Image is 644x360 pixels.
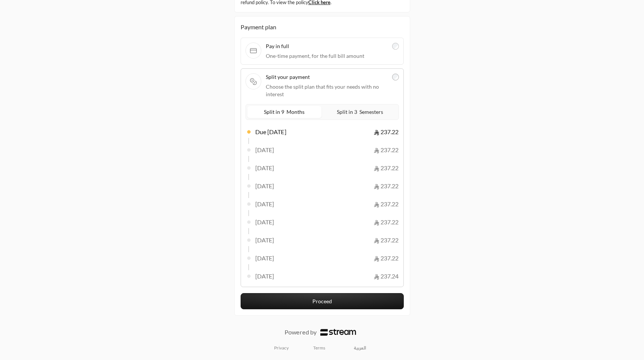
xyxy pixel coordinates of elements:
[320,329,356,336] img: Logo
[374,182,399,191] span: 237.22
[335,107,385,116] span: Split in 3 Semesters
[374,236,399,245] span: 237.22
[313,345,325,351] a: Terms
[392,74,399,80] input: Split your paymentChoose the split plan that fits your needs with no interest
[255,182,274,191] span: [DATE]
[266,42,388,50] span: Pay in full
[374,200,399,209] span: 237.22
[374,163,399,172] span: 237.22
[255,218,274,227] span: [DATE]
[350,342,370,354] a: العربية
[262,107,306,116] span: Split in 9 Months
[255,272,274,281] span: [DATE]
[241,23,404,32] div: Payment plan
[374,218,399,227] span: 237.22
[255,127,286,136] span: Due [DATE]
[255,145,274,154] span: [DATE]
[374,127,399,136] span: 237.22
[266,73,388,81] span: Split your payment
[255,236,274,245] span: [DATE]
[266,52,388,60] span: One-time payment, for the full bill amount
[374,254,399,263] span: 237.22
[374,145,399,154] span: 237.22
[255,200,274,209] span: [DATE]
[266,83,388,98] span: Choose the split plan that fits your needs with no interest
[255,163,274,172] span: [DATE]
[285,328,317,337] p: Powered by
[374,272,399,281] span: 237.24
[255,254,274,263] span: [DATE]
[392,43,399,50] input: Pay in fullOne-time payment, for the full bill amount
[274,345,289,351] a: Privacy
[241,293,404,309] button: Proceed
